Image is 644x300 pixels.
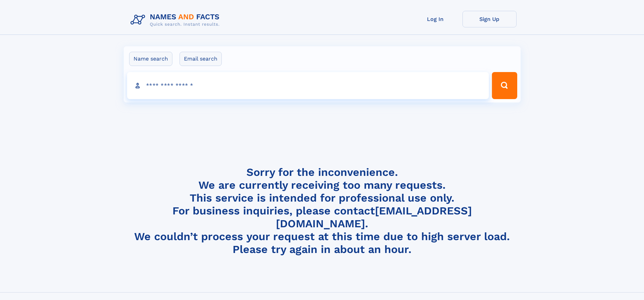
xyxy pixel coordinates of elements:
[408,11,462,27] a: Log In
[492,72,517,99] button: Search Button
[276,204,472,230] a: [EMAIL_ADDRESS][DOMAIN_NAME]
[129,52,172,66] label: Name search
[128,166,517,256] h4: Sorry for the inconvenience. We are currently receiving too many requests. This service is intend...
[180,52,222,66] label: Email search
[127,72,489,99] input: search input
[128,11,225,29] img: Logo Names and Facts
[462,11,517,27] a: Sign Up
